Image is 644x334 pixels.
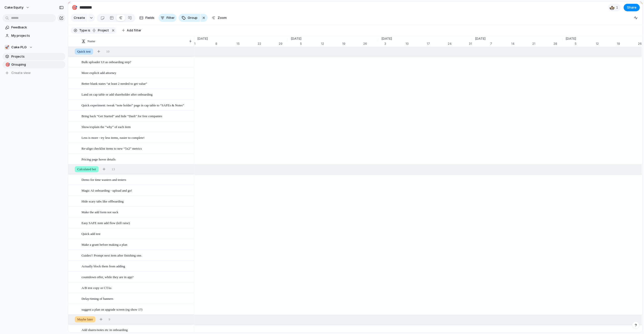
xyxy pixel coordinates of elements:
span: [DATE] [288,36,304,41]
button: Cake Equity [2,4,32,12]
span: Feedback [11,25,64,30]
span: Pricing page hover details [82,156,115,162]
div: 31 [469,41,472,46]
div: 17 [427,41,448,46]
span: 13 [112,167,115,172]
span: Zoom [218,15,227,20]
div: 1 [194,41,215,46]
span: Make the add form not suck [82,209,118,215]
div: 26 [363,41,378,46]
span: Show/explain the “why” of each item [82,124,131,130]
button: Add filter [119,27,144,34]
span: Maybe later [77,317,93,322]
button: Share [624,4,640,11]
span: project [96,28,109,33]
button: Filter [158,14,177,22]
button: Create [71,14,88,22]
span: Demo for time wasters and testers [82,177,126,182]
span: Land on cap table or add shareholder after onboarding [82,91,152,97]
span: Hide scary tabs like offboarding [82,198,124,204]
span: My projects [11,33,64,38]
span: suggest a plan on upgrade screen (eg show 1?) [82,306,142,312]
div: 19 [617,41,638,46]
span: Quick add test [82,231,100,236]
a: 🎯Grouping [3,61,65,68]
span: More explicit add attorney [82,70,116,75]
span: Quick test [77,49,91,54]
div: 5 [575,41,596,46]
a: Feedback [3,24,65,31]
span: Add filter [127,28,141,33]
span: [DATE] [562,36,579,41]
div: 🎯 [72,4,77,11]
div: 24 [448,41,469,46]
button: Fields [137,14,156,22]
span: Filter [167,15,175,20]
span: Add shares/notes etc in onboarding [82,327,128,332]
span: A/B test copy or CTAs [82,285,111,290]
div: 21 [532,41,553,46]
span: Fields [145,15,154,20]
button: Zoom [210,14,229,22]
span: Delay/timing of banners [82,296,113,301]
span: Create [74,15,85,20]
div: 3 [384,41,406,46]
div: 19 [342,41,363,46]
button: Create view [3,69,65,77]
span: Quick experiment: tweak “note holder” page in cap table to “SAFEs & Notes” [82,102,184,108]
button: project [91,28,110,33]
span: [DATE] [194,36,211,41]
div: 7 [490,41,511,46]
div: 22 [258,41,279,46]
span: Better blank states “at least 2 needed to get value” [82,80,147,86]
div: 28 [553,41,562,46]
span: is [88,28,90,33]
span: Bulk uploader UI as onboarding step? [82,59,131,65]
span: Make a grant before making a plan [82,241,127,247]
span: 10 [106,49,109,54]
div: 15 [236,41,258,46]
span: Grouping [11,62,64,67]
div: 10 [406,41,427,46]
span: Easy SAFE note add flow (kill raise) [82,220,130,226]
span: Group [188,15,197,20]
span: Cake PLG [11,45,27,50]
div: 14 [511,41,532,46]
div: 5 [300,41,321,46]
span: [DATE] [472,36,489,41]
span: Less is more - try less items, easier to complete! [82,135,145,140]
button: is [87,28,91,33]
span: Share [627,5,636,10]
div: 🚀 [5,45,10,50]
span: [DATE] [378,36,395,41]
div: 🎯 [5,62,9,68]
span: Calculated bet [77,167,96,172]
div: 8 [215,41,236,46]
span: Bring back “Get Started” and hide “Dash” for free companies [82,113,162,119]
span: Projects [11,54,64,59]
span: Type [79,28,87,33]
span: Magic AI onboarding - upload and go! [82,187,132,193]
span: countdown offer, while they are in app? [82,274,134,280]
span: Actually block them from adding [82,263,125,269]
span: Cake Equity [5,5,23,10]
div: 12 [596,41,617,46]
span: 9 [108,317,110,322]
button: Group [179,14,200,22]
a: My projects [3,32,65,39]
button: 🎯 [70,4,78,12]
button: 🎯 [5,62,10,67]
a: Projects [3,53,65,60]
div: 29 [279,41,288,46]
span: 1 [616,5,620,10]
div: 12 [321,41,342,46]
button: 🚀Cake PLG [3,44,65,51]
span: Guides!! Prompt next item after finishing one. [82,252,142,258]
span: Create view [11,70,31,75]
span: Re-align checklist items to new “5x2” metrics [82,145,142,151]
